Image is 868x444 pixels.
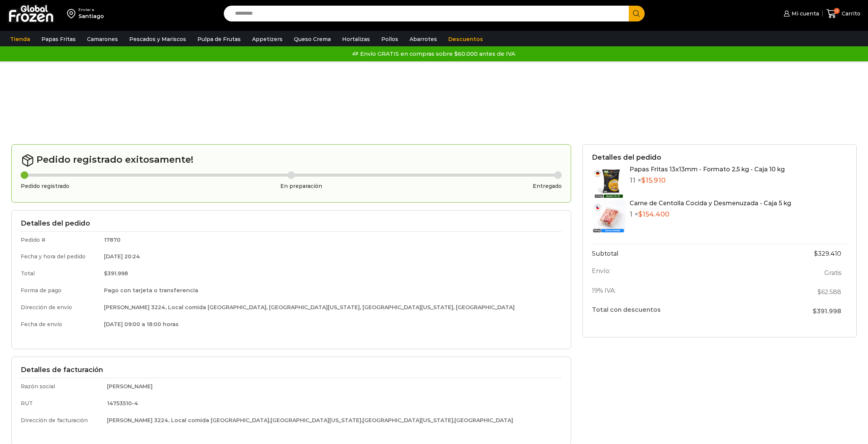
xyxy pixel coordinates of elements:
[592,302,756,319] th: Total con descuentos
[21,183,69,189] h3: Pedido registrado
[21,248,99,265] td: Fecha y hora del pedido
[21,231,99,248] td: Pedido #
[592,263,756,282] th: Envío:
[814,250,818,257] span: $
[406,32,441,46] a: Abarrotes
[641,176,645,185] span: $
[38,32,79,46] a: Papas Fritas
[102,395,562,412] td: 14753510-4
[21,378,102,395] td: Razón social
[533,183,562,189] h3: Entregado
[102,412,562,427] td: [PERSON_NAME] 3224, Local comida [GEOGRAPHIC_DATA],[GEOGRAPHIC_DATA][US_STATE],[GEOGRAPHIC_DATA][...
[21,220,562,228] h3: Detalles del pedido
[630,166,785,173] a: Papas Fritas 13x13mm - Formato 2,5 kg - Caja 10 kg
[21,316,99,331] td: Fecha de envío
[814,250,841,257] bdi: 329.410
[813,308,841,315] span: 391.998
[78,7,104,12] div: Enviar a
[638,210,642,218] span: $
[99,316,562,331] td: [DATE] 09:00 a 18:00 horas
[83,32,122,46] a: Camarones
[790,10,819,17] span: Mi cuenta
[756,263,847,282] td: Gratis
[840,10,860,17] span: Carrito
[194,32,245,46] a: Pulpa de Frutas
[21,282,99,299] td: Forma de pago
[99,248,562,265] td: [DATE] 20:24
[99,299,562,316] td: [PERSON_NAME] 3224, Local comida [GEOGRAPHIC_DATA], [GEOGRAPHIC_DATA][US_STATE], [GEOGRAPHIC_DATA...
[104,270,107,277] span: $
[630,177,785,185] p: 11 ×
[630,200,791,207] a: Carne de Centolla Cocida y Desmenuzada - Caja 5 kg
[99,231,562,248] td: 17870
[377,32,402,46] a: Pollos
[630,211,791,219] p: 1 ×
[592,244,756,263] th: Subtotal
[629,6,645,21] button: Search button
[813,308,817,315] span: $
[99,282,562,299] td: Pago con tarjeta o transferencia
[21,265,99,282] td: Total
[641,176,666,185] bdi: 15.910
[834,8,840,14] span: 0
[782,6,819,21] a: Mi cuenta
[21,366,562,374] h3: Detalles de facturación
[592,154,847,162] h3: Detalles del pedido
[248,32,286,46] a: Appetizers
[827,5,860,23] a: 0 Carrito
[818,288,841,296] span: 62.588
[125,32,190,46] a: Pescados y Mariscos
[6,32,34,46] a: Tienda
[818,288,821,296] span: $
[445,32,487,46] a: Descuentos
[67,7,78,20] img: address-field-icon.svg
[21,154,562,167] h2: Pedido registrado exitosamente!
[78,12,104,20] div: Santiago
[102,378,562,395] td: [PERSON_NAME]
[104,270,128,277] bdi: 391.998
[290,32,335,46] a: Queso Crema
[280,183,322,189] h3: En preparación
[592,282,756,302] th: 19% IVA:
[21,299,99,316] td: Dirección de envío
[338,32,374,46] a: Hortalizas
[638,210,669,218] bdi: 154.400
[21,395,102,412] td: RUT
[21,412,102,427] td: Dirección de facturación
